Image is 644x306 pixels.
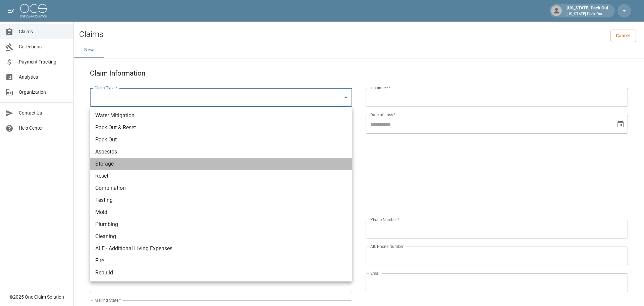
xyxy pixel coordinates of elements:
li: Mold [90,206,352,218]
li: Pack Out [90,134,352,146]
li: Asbestos [90,146,352,158]
li: Water Mitigation [90,110,352,122]
li: Fire [90,255,352,267]
li: Rebuild [90,267,352,279]
li: Reset [90,170,352,182]
li: Testing [90,194,352,206]
li: Plumbing [90,218,352,230]
li: ALE - Additional Living Expenses [90,243,352,255]
li: Cleaning [90,230,352,243]
li: Combination [90,182,352,194]
li: Pack Out & Reset [90,122,352,134]
li: Storage [90,158,352,170]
